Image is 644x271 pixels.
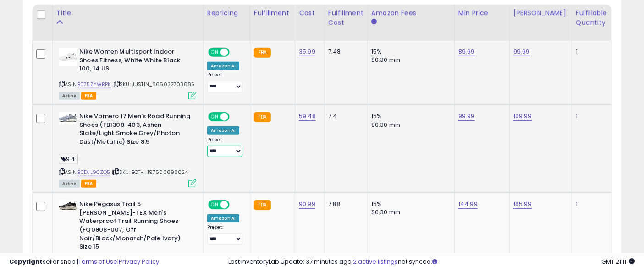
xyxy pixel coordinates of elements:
[207,137,243,157] div: Preset:
[59,200,77,211] img: 41cFmHcJZSL._SL40_.jpg
[371,112,447,120] div: 15%
[228,49,243,56] span: OFF
[513,8,568,18] div: [PERSON_NAME]
[56,8,199,18] div: Title
[77,168,110,176] a: B0DJL9CZQ5
[513,200,532,209] a: 165.99
[9,257,43,266] strong: Copyright
[228,201,243,209] span: OFF
[371,208,447,217] div: $0.30 min
[228,258,635,266] div: Last InventoryLab Update: 37 minutes ago, not synced.
[59,180,80,188] span: All listings currently available for purchase on Amazon
[59,92,80,100] span: All listings currently available for purchase on Amazon
[207,126,239,135] div: Amazon AI
[9,258,159,266] div: seller snap | |
[112,81,194,88] span: | SKU: JUSTIN_666032703885
[209,201,220,209] span: ON
[81,180,97,188] span: FBA
[207,214,239,222] div: Amazon AI
[458,47,475,56] a: 89.99
[254,200,271,210] small: FBA
[59,48,77,66] img: 315dB9peWVL._SL40_.jpg
[207,224,243,244] div: Preset:
[328,200,360,208] div: 7.88
[59,112,77,124] img: 41xsO33FYrL._SL40_.jpg
[353,257,398,266] a: 2 active listings
[207,8,246,18] div: Repricing
[576,112,604,120] div: 1
[119,257,159,266] a: Privacy Policy
[79,48,191,76] b: Nike Women Multisport Indoor Shoes Fitness, White White Black 100, 14 US
[601,257,635,266] span: 2025-09-11 21:11 GMT
[79,112,191,148] b: Nike Vomero 17 Men's Road Running Shoes (FB1309-403, Ashen Slate/Light Smoke Grey/Photon Dust/Met...
[371,200,447,208] div: 15%
[254,8,291,18] div: Fulfillment
[371,8,451,18] div: Amazon Fees
[209,113,220,121] span: ON
[299,47,315,56] a: 35.99
[77,81,111,88] a: B075ZYWRPK
[576,48,604,56] div: 1
[299,8,320,18] div: Cost
[371,121,447,129] div: $0.30 min
[254,48,271,58] small: FBA
[576,200,604,208] div: 1
[207,72,243,92] div: Preset:
[59,154,78,164] span: 9.4
[228,113,243,121] span: OFF
[371,56,447,64] div: $0.30 min
[328,112,360,120] div: 7.4
[458,8,506,18] div: Min Price
[328,8,363,27] div: Fulfillment Cost
[328,48,360,56] div: 7.48
[78,257,117,266] a: Terms of Use
[458,200,478,209] a: 144.99
[371,18,377,26] small: Amazon Fees.
[371,48,447,56] div: 15%
[513,112,532,121] a: 109.99
[576,8,607,27] div: Fulfillable Quantity
[59,112,196,186] div: ASIN:
[207,62,239,70] div: Amazon AI
[299,200,315,209] a: 90.99
[79,200,191,253] b: Nike Pegasus Trail 5 [PERSON_NAME]-TEX Men's Waterproof Trail Running Shoes (FQ0908-007, Off Noir...
[59,48,196,98] div: ASIN:
[81,92,97,100] span: FBA
[513,47,530,56] a: 99.99
[458,112,475,121] a: 99.99
[299,112,316,121] a: 59.48
[209,49,220,56] span: ON
[254,112,271,122] small: FBA
[112,168,188,176] span: | SKU: BOTH_197600698024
